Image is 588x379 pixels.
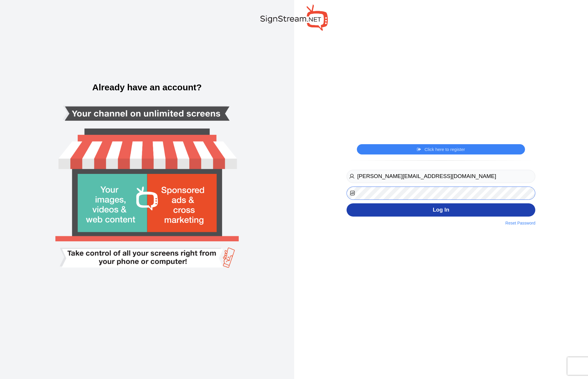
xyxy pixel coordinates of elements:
[347,203,535,217] button: Log In
[260,4,328,31] img: SignStream.NET
[347,170,535,183] input: Username
[6,83,288,92] h3: Already have an account?
[505,220,535,226] a: Reset Password
[417,147,465,152] a: Click here to register
[34,64,260,315] img: Smart tv login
